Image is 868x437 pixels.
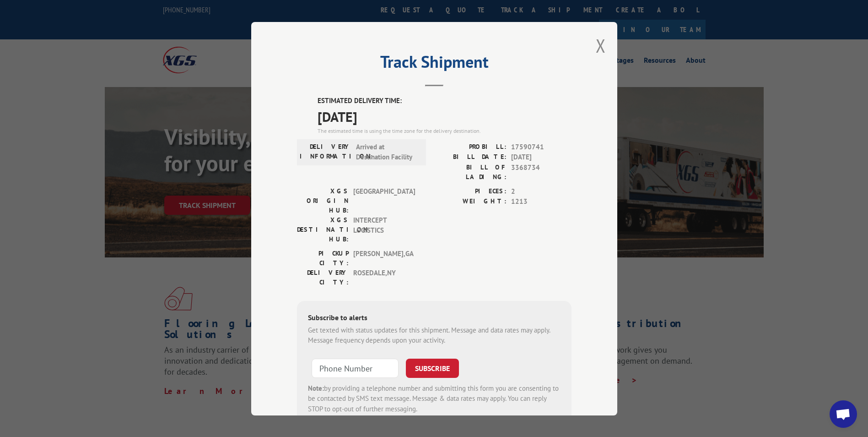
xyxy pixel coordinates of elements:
div: by providing a telephone number and submitting this form you are consenting to be contacted by SM... [308,383,561,414]
label: PROBILL: [434,142,507,152]
div: The estimated time is using the time zone for the delivery destination. [318,126,571,135]
label: XGS DESTINATION HUB: [297,215,349,244]
label: DELIVERY CITY: [297,268,349,287]
strong: Note: [308,383,324,392]
span: ROSEDALE , NY [353,268,415,287]
span: [DATE] [511,152,571,163]
button: Close modal [596,33,606,58]
label: PICKUP CITY: [297,248,349,268]
button: SUBSCRIBE [406,358,459,377]
span: [GEOGRAPHIC_DATA] [353,186,415,215]
span: 3368734 [511,162,571,181]
label: ESTIMATED DELIVERY TIME: [318,96,571,106]
label: DELIVERY INFORMATION: [300,142,351,162]
div: Get texted with status updates for this shipment. Message and data rates may apply. Message frequ... [308,325,561,345]
label: BILL OF LADING: [434,162,507,181]
label: XGS ORIGIN HUB: [297,186,349,215]
span: 17590741 [511,142,571,152]
a: Open chat [830,400,857,428]
span: [DATE] [318,106,571,126]
span: 2 [511,186,571,197]
label: PIECES: [434,186,507,197]
span: INTERCEPT LOGISTICS [353,215,415,244]
span: 1213 [511,197,571,207]
input: Phone Number [312,358,399,377]
span: [PERSON_NAME] , GA [353,248,415,268]
h2: Track Shipment [297,55,571,73]
label: BILL DATE: [434,152,507,163]
div: Subscribe to alerts [308,311,561,325]
span: Arrived at Destination Facility [356,142,418,162]
label: WEIGHT: [434,197,507,207]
